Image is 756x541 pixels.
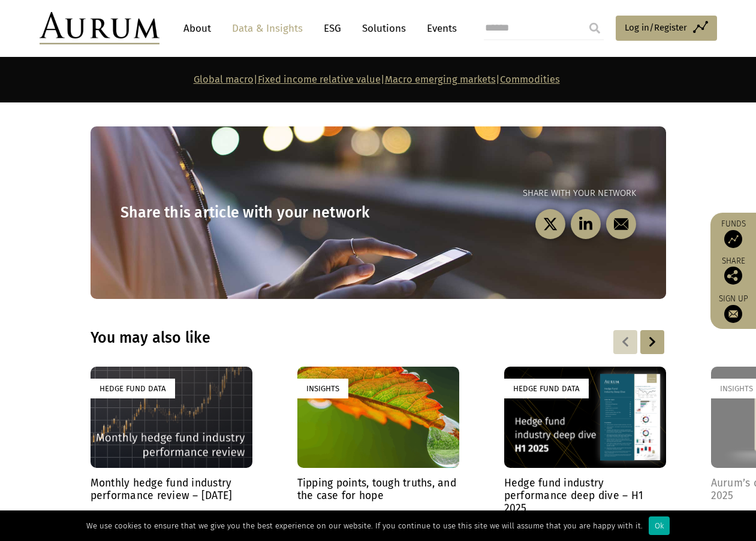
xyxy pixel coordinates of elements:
p: Share with your network [378,186,636,201]
h4: Tipping points, tough truths, and the case for hope [297,477,459,502]
div: [DATE] [91,509,252,526]
div: Insights [297,379,348,398]
a: Global macro [194,74,254,85]
h3: You may also like [91,329,511,347]
img: twitter-black.svg [543,217,558,232]
img: linkedin-black.svg [578,217,593,232]
h3: Share this article with your network [121,204,378,222]
a: Sign up [716,294,750,323]
span: Log in/Register [625,20,687,35]
a: Log in/Register [616,16,717,41]
a: ESG [318,17,347,40]
h4: Hedge fund industry performance deep dive – H1 2025 [504,477,666,515]
img: email-black.svg [613,217,628,232]
a: Funds [716,219,750,248]
a: Events [421,17,457,40]
a: Solutions [356,17,412,40]
a: Data & Insights [226,17,309,40]
img: Sign up to our newsletter [724,305,742,323]
a: Macro emerging markets [385,74,496,85]
div: Hedge Fund Data [91,379,175,398]
strong: | | | [194,74,560,85]
img: Access Funds [724,230,742,248]
input: Submit [583,16,607,40]
img: Share this post [724,267,742,285]
div: [DATE] [297,509,459,526]
div: Share [716,257,750,285]
a: About [177,17,217,40]
h4: Monthly hedge fund industry performance review – [DATE] [91,477,252,502]
div: Hedge Fund Data [504,379,589,398]
a: Commodities [500,74,560,85]
img: Aurum [40,12,159,44]
a: Fixed income relative value [258,74,381,85]
div: Ok [649,516,670,535]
